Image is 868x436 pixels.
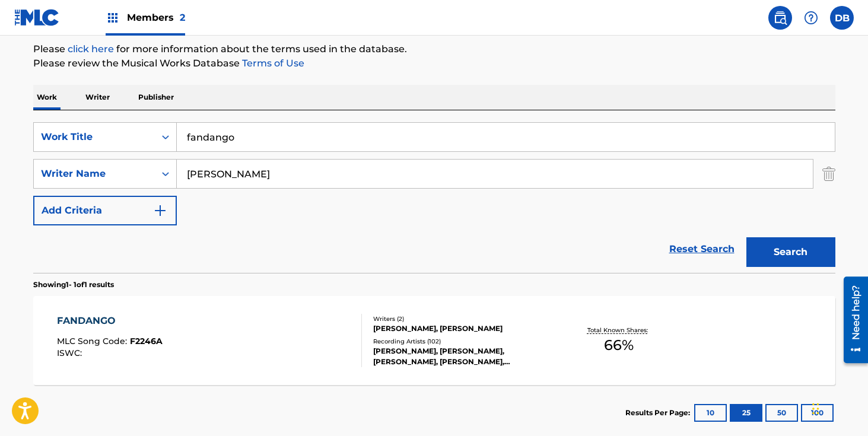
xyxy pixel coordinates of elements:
div: FANDANGO [57,314,163,328]
p: Publisher [135,85,177,110]
div: [PERSON_NAME], [PERSON_NAME], [PERSON_NAME], [PERSON_NAME], [PERSON_NAME] [373,346,552,367]
button: 10 [694,404,727,422]
p: Please review the Musical Works Database [33,56,835,71]
iframe: Chat Widget [809,379,868,436]
span: 2 [180,12,185,23]
div: User Menu [830,6,854,30]
p: Results Per Page: [625,408,693,418]
img: MLC Logo [14,9,60,26]
p: Showing 1 - 1 of 1 results [33,279,114,290]
button: Search [746,237,835,267]
p: Total Known Shares: [587,326,651,335]
img: Delete Criterion [822,159,835,189]
span: MLC Song Code : [57,336,130,346]
form: Search Form [33,122,835,273]
a: Terms of Use [240,58,304,69]
p: Writer [82,85,113,110]
img: 9d2ae6d4665cec9f34b9.svg [153,203,167,218]
img: search [773,11,787,25]
span: ISWC : [57,348,85,358]
div: Drag [812,391,819,427]
p: Please for more information about the terms used in the database. [33,42,835,56]
span: 66 % [604,335,634,356]
div: [PERSON_NAME], [PERSON_NAME] [373,323,552,334]
span: Members [127,11,185,24]
a: Public Search [768,6,792,30]
img: help [804,11,818,25]
div: Help [799,6,823,30]
button: 25 [730,404,762,422]
a: click here [68,43,114,55]
div: Recording Artists ( 102 ) [373,337,552,346]
button: 100 [801,404,834,422]
img: Top Rightsholders [106,11,120,25]
button: 50 [765,404,798,422]
div: Writers ( 2 ) [373,314,552,323]
div: Writer Name [41,167,148,181]
div: Work Title [41,130,148,144]
p: Work [33,85,61,110]
a: Reset Search [663,236,740,262]
button: Add Criteria [33,196,177,225]
iframe: Resource Center [835,272,868,368]
a: FANDANGOMLC Song Code:F2246AISWC:Writers (2)[PERSON_NAME], [PERSON_NAME]Recording Artists (102)[P... [33,296,835,385]
span: F2246A [130,336,163,346]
